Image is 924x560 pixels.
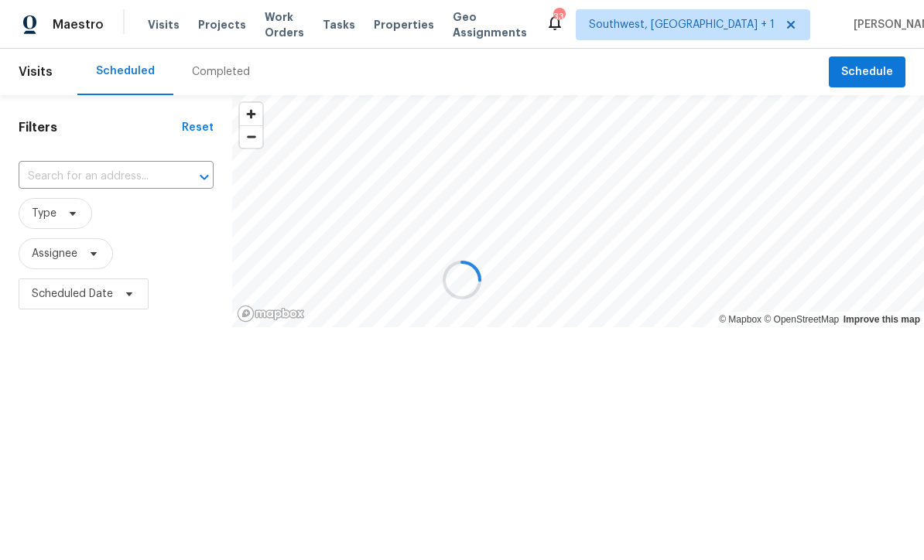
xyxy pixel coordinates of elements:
span: Zoom out [240,126,262,148]
button: Zoom out [240,125,262,148]
a: Improve this map [844,314,920,325]
a: Mapbox [719,314,761,325]
a: Mapbox homepage [237,305,305,323]
div: 33 [553,9,564,25]
a: OpenStreetMap [764,314,839,325]
button: Zoom in [240,103,262,125]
